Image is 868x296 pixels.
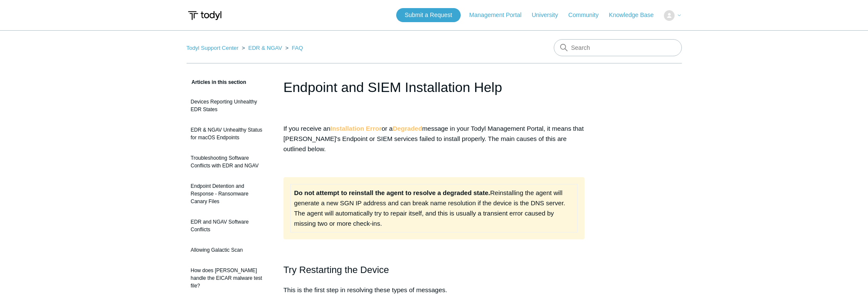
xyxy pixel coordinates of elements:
a: Todyl Support Center [187,45,239,51]
a: Troubleshooting Software Conflicts with EDR and NGAV [187,150,271,174]
a: Management Portal [469,11,530,20]
h2: Try Restarting the Device [283,262,585,277]
li: Todyl Support Center [187,45,240,51]
a: EDR & NGAV Unhealthy Status for macOS Endpoints [187,122,271,146]
a: Allowing Galactic Scan [187,242,271,258]
input: Search [554,39,682,56]
td: Reinstalling the agent will generate a new SGN IP address and can break name resolution if the de... [290,184,578,233]
a: Community [568,11,607,20]
li: FAQ [283,45,303,51]
strong: Degraded [393,125,422,132]
strong: Installation Error [330,125,382,132]
a: Submit a Request [396,8,461,22]
a: EDR and NGAV Software Conflicts [187,214,271,238]
a: University [532,11,566,20]
li: EDR & NGAV [240,45,283,51]
img: Todyl Support Center Help Center home page [187,8,223,23]
a: Devices Reporting Unhealthy EDR States [187,94,271,118]
strong: Do not attempt to reinstall the agent to resolve a degraded state. [294,189,490,196]
a: FAQ [292,45,303,51]
a: Knowledge Base [609,11,662,20]
a: How does [PERSON_NAME] handle the EICAR malware test file? [187,262,271,294]
p: If you receive an or a message in your Todyl Management Portal, it means that [PERSON_NAME]'s End... [283,124,585,154]
span: Articles in this section [187,79,246,85]
a: EDR & NGAV [248,45,282,51]
a: Endpoint Detention and Response - Ransomware Canary Files [187,178,271,210]
h1: Endpoint and SIEM Installation Help [283,77,585,98]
